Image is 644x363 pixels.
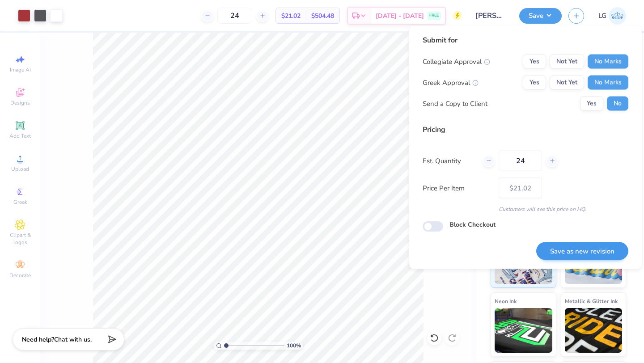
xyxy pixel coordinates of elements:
input: Untitled Design [469,7,513,25]
img: Neon Ink [495,308,552,353]
img: Lijo George [609,7,626,25]
div: Collegiate Approval [423,56,490,67]
button: Yes [523,55,546,69]
span: Add Text [9,132,31,139]
span: Chat with us. [54,335,92,344]
span: FREE [429,13,439,19]
button: No Marks [588,76,628,90]
div: Submit for [423,35,628,46]
span: Neon Ink [495,296,517,306]
span: $504.48 [311,11,334,21]
button: Not Yet [550,55,584,69]
img: Metallic & Glitter Ink [565,308,623,353]
span: LG [598,11,606,21]
input: – – [217,8,252,24]
button: Save [519,8,562,24]
div: Send a Copy to Client [423,98,487,109]
a: LG [598,7,626,25]
strong: Need help? [22,335,54,344]
label: Price Per Item [423,183,492,193]
span: Image AI [10,66,31,73]
button: Yes [523,76,546,90]
button: Not Yet [550,76,584,90]
button: Save as new revision [536,242,628,260]
span: $21.02 [281,11,301,21]
span: Decorate [9,272,31,279]
span: Clipart & logos [4,232,36,246]
input: – – [499,151,542,171]
button: Yes [580,97,603,111]
div: Pricing [423,124,628,135]
span: [DATE] - [DATE] [376,11,424,21]
span: Upload [11,165,29,173]
span: Metallic & Glitter Ink [565,296,618,306]
label: Block Checkout [449,220,496,229]
span: Designs [10,99,30,106]
span: 100 % [287,342,301,350]
div: Greek Approval [423,77,479,88]
span: Greek [13,198,27,206]
div: Customers will see this price on HQ. [423,205,628,213]
button: No [607,97,628,111]
button: No Marks [588,55,628,69]
label: Est. Quantity [423,156,476,166]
